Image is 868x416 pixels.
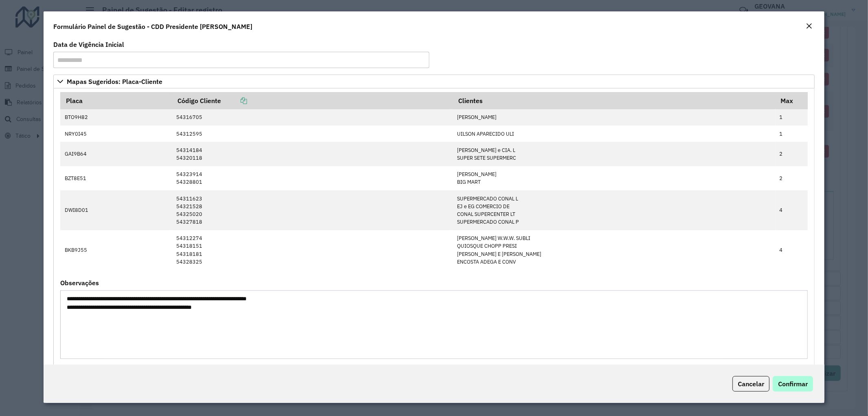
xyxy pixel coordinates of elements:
span: Mapas Sugeridos: Placa-Cliente [67,78,162,85]
span: Cancelar [738,380,764,388]
td: 54316705 [172,109,453,125]
em: Fechar [806,23,812,29]
td: [PERSON_NAME] e CIA. L SUPER SETE SUPERMERC [453,142,775,166]
td: 4 [775,230,808,270]
td: 54314184 54320118 [172,142,453,166]
td: 54323914 54328801 [172,166,453,190]
label: Data de Vigência Inicial [53,40,124,49]
td: [PERSON_NAME] [453,109,775,125]
td: BTO9H82 [60,109,172,125]
th: Código Cliente [172,92,453,109]
td: 1 [775,125,808,142]
td: 54312274 54318151 54318181 54328325 [172,230,453,270]
td: BZT8E51 [60,166,172,190]
td: 2 [775,166,808,190]
td: 54311623 54321528 54325020 54327818 [172,190,453,230]
td: DWI8D01 [60,190,172,230]
td: 4 [775,190,808,230]
td: 1 [775,109,808,125]
td: 54312595 [172,125,453,142]
td: SUPERMERCADO CONAL L EJ e EG COMERCIO DE CONAL SUPERCENTER LT SUPERMERCADO CONAL P [453,190,775,230]
label: Observações [60,278,99,288]
span: Confirmar [778,380,808,388]
td: BKB9J55 [60,230,172,270]
div: Mapas Sugeridos: Placa-Cliente [53,88,815,370]
td: [PERSON_NAME] BIG MART [453,166,775,190]
button: Confirmar [773,376,813,392]
th: Clientes [453,92,775,109]
a: Mapas Sugeridos: Placa-Cliente [53,75,815,88]
td: [PERSON_NAME] W.W.W. SUBLI QUIOSQUE CHOPP PRESI [PERSON_NAME] E [PERSON_NAME] ENCOSTA ADEGA E CONV [453,230,775,270]
button: Cancelar [732,376,770,392]
a: Copiar [221,97,247,105]
h4: Formulário Painel de Sugestão - CDD Presidente [PERSON_NAME] [53,22,252,31]
td: NRY0I45 [60,125,172,142]
td: 2 [775,142,808,166]
td: UILSON APARECIDO ULI [453,125,775,142]
th: Placa [60,92,172,109]
th: Max [775,92,808,109]
td: GAI9B64 [60,142,172,166]
button: Close [803,21,815,32]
